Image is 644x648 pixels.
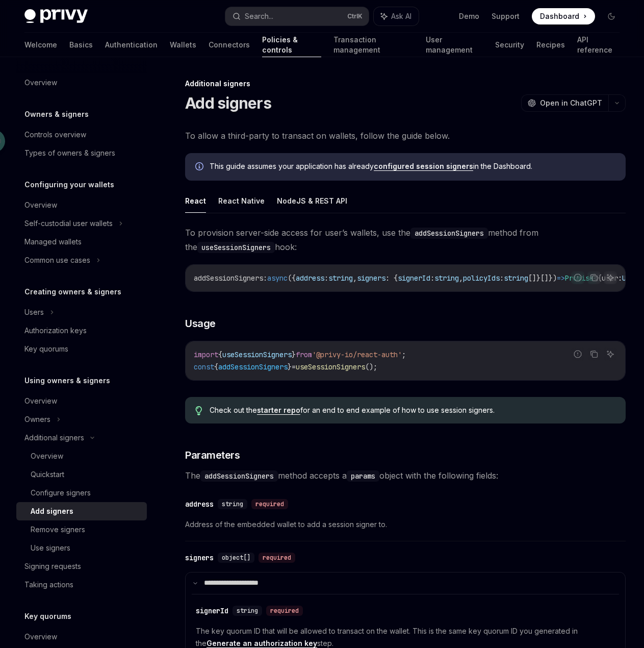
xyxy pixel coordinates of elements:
span: } [292,350,296,359]
span: To provision server-side access for user’s wallets, use the method from the hook: [185,226,626,254]
div: Authorization keys [24,325,87,337]
button: Toggle dark mode [603,8,620,24]
a: User management [426,33,483,57]
span: string [504,273,528,283]
div: Overview [31,450,63,462]
a: Taking actions [16,576,147,594]
span: To allow a third-party to transact on wallets, follow the guide below. [185,129,626,143]
a: Authorization keys [16,321,147,340]
span: : [618,273,622,283]
svg: Tip [195,406,202,415]
span: string [222,500,243,508]
a: Overview [16,196,147,214]
a: starter repo [257,406,300,415]
a: Policies & controls [262,33,321,57]
a: Overview [16,447,147,465]
span: object[] [222,554,250,562]
span: Check out the for an end to end example of how to use session signers. [210,405,615,415]
button: React [185,189,206,213]
code: useSessionSigners [197,242,275,253]
div: Additional signers [24,432,84,444]
a: Quickstart [16,465,147,484]
span: : [430,273,434,283]
div: Overview [24,77,57,89]
a: Demo [459,11,479,21]
span: Dashboard [540,11,579,21]
div: Additional signers [185,79,626,89]
div: Search... [245,10,273,22]
a: Types of owners & signers [16,144,147,162]
span: addSessionSigners [194,273,263,283]
h5: Creating owners & signers [24,286,121,298]
div: Common use cases [24,254,90,266]
a: Transaction management [333,33,414,57]
span: Promise [565,273,594,283]
span: from [296,350,312,359]
h5: Configuring your wallets [24,179,114,191]
span: The method accepts a object with the following fields: [185,468,626,483]
button: Copy the contents from the code block [587,347,601,361]
span: User [622,273,638,283]
a: Configure signers [16,484,147,502]
span: This guide assumes your application has already in the Dashboard. [210,161,615,171]
button: Open in ChatGPT [521,94,608,112]
span: Open in ChatGPT [540,98,602,108]
a: Recipes [536,33,565,57]
span: Ask AI [391,11,411,21]
div: address [185,499,214,509]
span: ({ [288,273,296,283]
a: Overview [16,392,147,410]
h5: Key quorums [24,610,71,622]
div: Types of owners & signers [24,147,115,159]
span: Address of the embedded wallet to add a session signer to. [185,518,626,531]
span: string [237,607,258,615]
a: Wallets [170,33,196,57]
span: signerId [398,273,430,283]
span: Usage [185,316,216,331]
div: Add signers [31,505,73,517]
button: Ask AI [374,7,419,26]
div: Managed wallets [24,236,82,248]
span: : [263,273,267,283]
span: const [194,362,214,371]
button: Ask AI [604,347,617,361]
code: addSessionSigners [410,228,488,239]
div: Configure signers [31,487,91,499]
a: Overview [16,73,147,92]
span: = [292,362,296,371]
span: (); [365,362,377,371]
div: Quickstart [31,468,64,481]
button: React Native [218,189,265,213]
span: addSessionSigners [218,362,288,371]
span: } [288,362,292,371]
span: useSessionSigners [296,362,365,371]
span: address [296,273,324,283]
a: Add signers [16,502,147,520]
span: => [557,273,565,283]
a: API reference [577,33,620,57]
a: Controls overview [16,126,147,144]
a: Generate an authorization key [207,639,317,648]
button: NodeJS & REST API [277,189,347,213]
a: Key quorums [16,340,147,358]
img: dark logo [24,9,88,23]
span: { [218,350,222,359]
div: Taking actions [24,579,73,591]
div: Users [24,306,44,318]
a: Connectors [209,33,250,57]
a: Managed wallets [16,233,147,251]
h5: Using owners & signers [24,375,110,387]
span: async [267,273,288,283]
a: Basics [69,33,93,57]
button: Ask AI [604,271,617,284]
a: Dashboard [532,8,595,24]
span: signers [357,273,385,283]
div: Owners [24,413,50,426]
span: useSessionSigners [222,350,292,359]
button: Report incorrect code [571,271,584,284]
span: : [324,273,328,283]
div: Remove signers [31,524,85,536]
span: string [328,273,353,283]
span: user [602,273,618,283]
div: Overview [24,199,57,211]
